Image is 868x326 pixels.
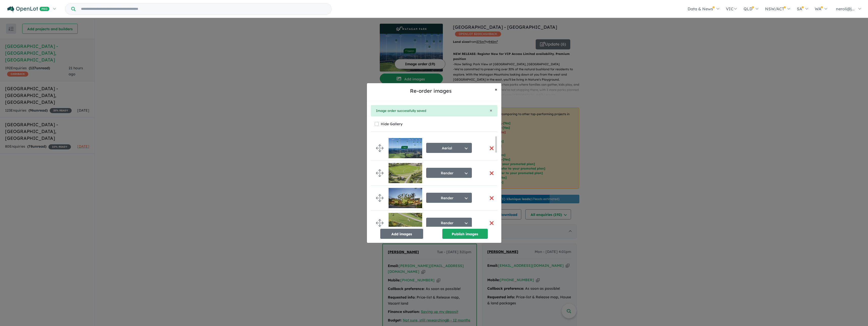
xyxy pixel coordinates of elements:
[381,120,402,127] label: Hide Gallery
[371,105,497,117] div: Image order successfully saved
[426,143,472,153] button: Aerial
[376,144,384,152] img: drag.svg
[371,87,491,95] h5: Re-order images
[495,86,497,92] span: ×
[426,193,472,203] button: Render
[389,213,422,233] img: Watagan%20Park%20Estate%20-%20Cooranbong___1756871461_0.png
[426,218,472,228] button: Render
[7,6,49,12] img: Openlot PRO Logo White
[76,4,330,14] input: Try estate name, suburb, builder or developer
[376,219,384,227] img: drag.svg
[389,188,422,208] img: Watagan%20Park%20Estate%20-%20Cooranbong___1745987915_2.png
[376,194,384,202] img: drag.svg
[389,163,422,183] img: Watagan%20Park%20Estate%20-%20Cooranbong___1756871461.png
[836,6,855,11] span: neroli@j...
[442,229,488,239] button: Publish images
[389,138,422,158] img: Watagan%20Park%20Estate%20-%20Cooranbong___1755676255.jpg
[380,229,423,239] button: Add images
[490,108,492,113] button: Close
[376,169,384,177] img: drag.svg
[490,107,492,113] span: ×
[426,168,472,178] button: Render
